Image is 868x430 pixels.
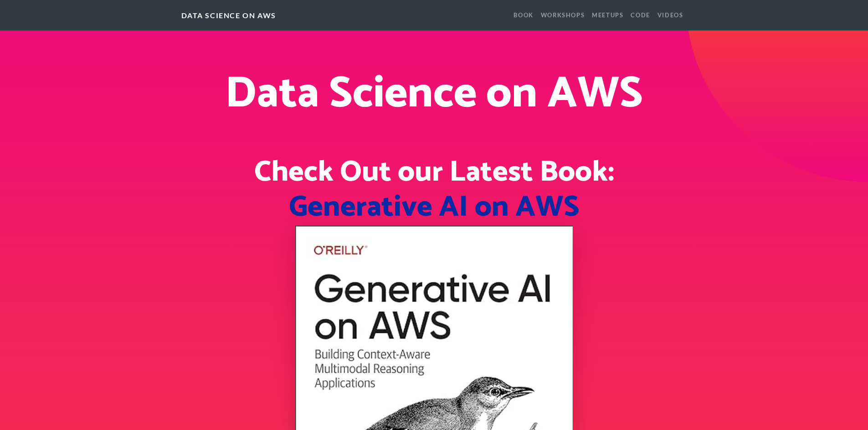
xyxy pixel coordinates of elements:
a: WorkshopS [537,7,588,23]
a: VIDEOS [654,7,687,23]
a: MEETUPS [588,7,627,23]
a: Generative AI on AWS [289,184,579,232]
h1: Data Science on AWS [181,68,687,121]
a: CODE [627,7,653,23]
a: Book [510,7,537,23]
a: Data Science on AWS [181,8,276,23]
